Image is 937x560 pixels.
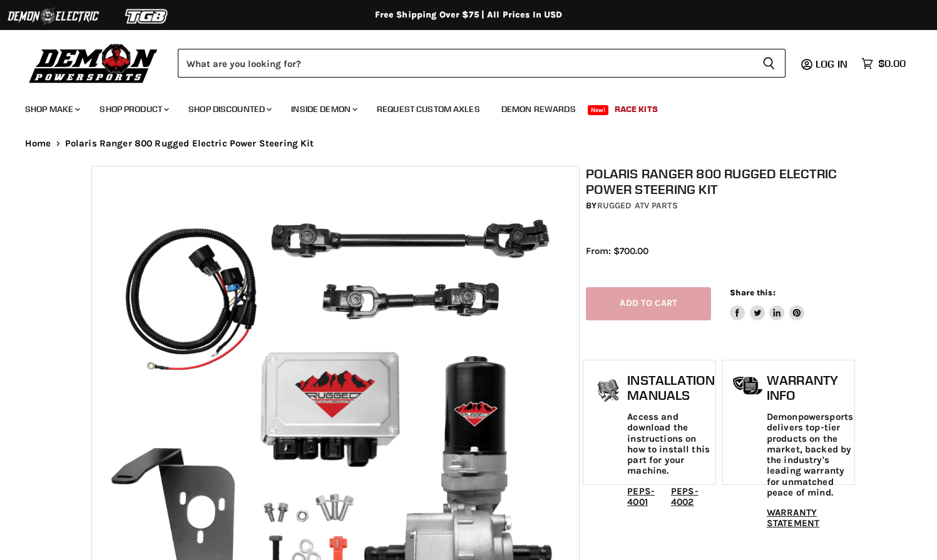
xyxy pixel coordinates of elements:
img: Demon Powersports [25,41,162,85]
span: From: $700.00 [586,245,648,257]
a: Shop Discounted [179,96,279,122]
h1: Warranty Info [767,373,853,402]
p: Access and download the instructions on how to install this part for your machine. [627,412,714,477]
img: warranty-icon.png [732,376,764,395]
a: Log in [810,58,855,69]
a: PEPS-4002 [671,486,699,507]
ul: Main menu [16,91,903,122]
a: Shop Product [90,96,177,122]
span: $0.00 [878,58,906,69]
img: TGB Logo 2 [100,4,194,28]
a: Rugged ATV Parts [597,200,678,211]
h1: Installation Manuals [627,373,714,402]
form: Product [178,49,786,78]
div: by [586,199,852,213]
span: Polaris Ranger 800 Rugged Electric Power Steering Kit [65,138,314,149]
input: Search [178,49,752,78]
a: Race Kits [605,96,667,122]
span: New! [588,105,609,115]
a: Inside Demon [282,96,365,122]
a: Request Custom Axles [367,96,489,122]
button: Search [752,49,786,78]
a: Home [25,138,51,149]
span: Log in [816,58,847,70]
a: Demon Rewards [492,96,585,122]
h1: Polaris Ranger 800 Rugged Electric Power Steering Kit [586,166,852,197]
a: PEPS-4001 [627,486,655,507]
a: Shop Make [16,96,88,122]
aside: Share this: [730,287,804,320]
img: Demon Electric Logo 2 [6,4,100,28]
p: Demonpowersports delivers top-tier products on the market, backed by the industry's leading warra... [767,412,853,498]
img: install_manual-icon.png [593,376,624,407]
span: Share this: [730,288,775,297]
a: $0.00 [855,54,912,73]
a: WARRANTY STATEMENT [767,507,819,529]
